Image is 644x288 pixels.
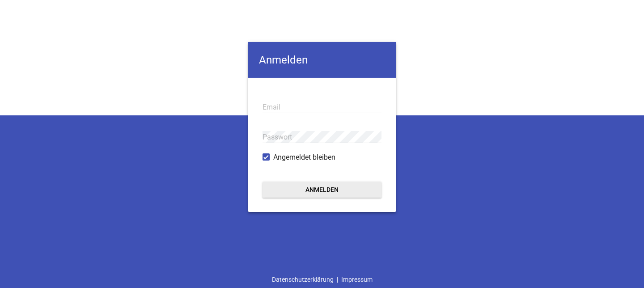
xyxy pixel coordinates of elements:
button: Anmelden [263,182,381,198]
h4: Anmelden [248,42,396,78]
div: | [269,271,376,288]
a: Impressum [338,271,376,288]
a: Datenschutzerklärung [269,271,337,288]
span: Angemeldet bleiben [273,152,335,163]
